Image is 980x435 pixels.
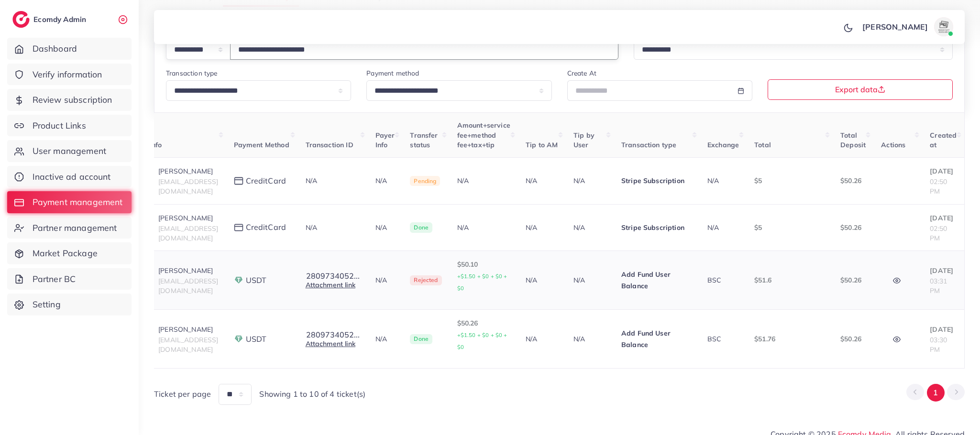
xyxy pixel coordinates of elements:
p: Stripe Subscription [621,222,692,233]
button: Go to page 1 [927,384,945,402]
p: $50.26 [840,222,866,233]
span: User management [33,145,106,157]
div: N/A [457,176,510,185]
div: BSC [707,275,739,285]
span: Amount+service fee+method fee+tax+tip [457,121,510,149]
p: N/A [526,222,558,233]
p: [DATE] [930,324,957,335]
a: Review subscription [7,89,132,111]
span: Pending [410,176,440,186]
span: Actions [881,141,905,149]
img: payment [234,275,243,285]
p: [DATE] [930,212,957,224]
p: N/A [573,333,606,345]
span: [EMAIL_ADDRESS][DOMAIN_NAME] [158,336,218,354]
span: creditCard [246,222,286,233]
p: N/A [375,274,395,286]
span: Done [410,334,432,345]
img: payment [234,177,243,185]
p: [PERSON_NAME] [862,21,928,33]
button: 2809734052... [306,330,360,339]
span: Export data [835,86,885,93]
span: Partner management [33,222,117,234]
span: Payer Info [375,131,395,149]
a: Verify information [7,64,132,86]
span: 02:50 PM [930,224,947,242]
small: +$1.50 + $0 + $0 + $0 [457,332,507,350]
p: [PERSON_NAME] [158,324,218,335]
label: Create At [567,68,596,78]
span: Showing 1 to 10 of 4 ticket(s) [259,389,365,400]
a: Partner management [7,217,132,239]
ul: Pagination [906,384,965,402]
span: Setting [33,298,61,311]
span: Dashboard [33,43,77,55]
span: Partner BC [33,273,76,285]
p: $50.26 [840,175,866,186]
p: N/A [375,175,395,186]
span: Tip to AM [526,141,558,149]
small: +$1.50 + $0 + $0 + $0 [457,273,507,292]
span: [EMAIL_ADDRESS][DOMAIN_NAME] [158,177,218,196]
p: N/A [526,274,558,286]
p: $51.6 [754,274,825,286]
span: Inactive ad account [33,171,111,183]
p: $50.26 [840,333,866,345]
p: Stripe Subscription [621,175,692,186]
span: Payment management [33,196,123,208]
span: N/A [707,223,719,232]
span: USDT [246,334,267,345]
p: $50.26 [457,317,510,353]
span: Exchange [707,141,739,149]
p: N/A [375,333,395,345]
span: 03:31 PM [930,277,947,295]
span: Product Links [33,120,86,132]
a: Product Links [7,115,132,137]
a: Attachment link [306,281,355,289]
span: Rejected [410,275,441,286]
a: Inactive ad account [7,166,132,188]
img: avatar [934,17,953,36]
p: [PERSON_NAME] [158,165,218,177]
p: N/A [526,333,558,345]
p: $50.26 [840,274,866,286]
a: Payment management [7,191,132,213]
label: Transaction type [166,68,218,78]
span: $5 [754,176,762,185]
span: Total Deposit [840,131,866,149]
span: N/A [707,176,719,185]
span: Payment Method [234,141,289,149]
span: Total [754,141,771,149]
p: $51.76 [754,333,825,345]
span: Review subscription [33,94,112,106]
a: [PERSON_NAME]avatar [857,17,957,36]
p: [DATE] [930,165,957,177]
p: N/A [526,175,558,186]
span: Transaction type [621,141,677,149]
p: N/A [573,175,606,186]
p: $50.10 [457,259,510,294]
span: Market Package [33,247,98,260]
span: N/A [306,176,317,185]
span: Created at [930,131,957,149]
div: BSC [707,334,739,344]
span: [EMAIL_ADDRESS][DOMAIN_NAME] [158,224,218,242]
h2: Ecomdy Admin [33,15,88,24]
a: User management [7,140,132,162]
p: Add Fund User Balance [621,269,692,292]
a: Dashboard [7,38,132,60]
p: Add Fund User Balance [621,327,692,350]
span: $5 [754,223,762,232]
p: [PERSON_NAME] [158,265,218,276]
span: USDT [246,275,267,286]
a: Attachment link [306,339,355,348]
span: Tip by User [573,131,595,149]
span: Done [410,222,432,233]
p: [DATE] [930,265,957,276]
img: payment [234,224,243,232]
a: Setting [7,294,132,315]
span: Transfer status [410,131,438,149]
span: 02:50 PM [930,177,947,196]
span: Verify information [33,68,102,81]
button: 2809734052... [306,272,360,280]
